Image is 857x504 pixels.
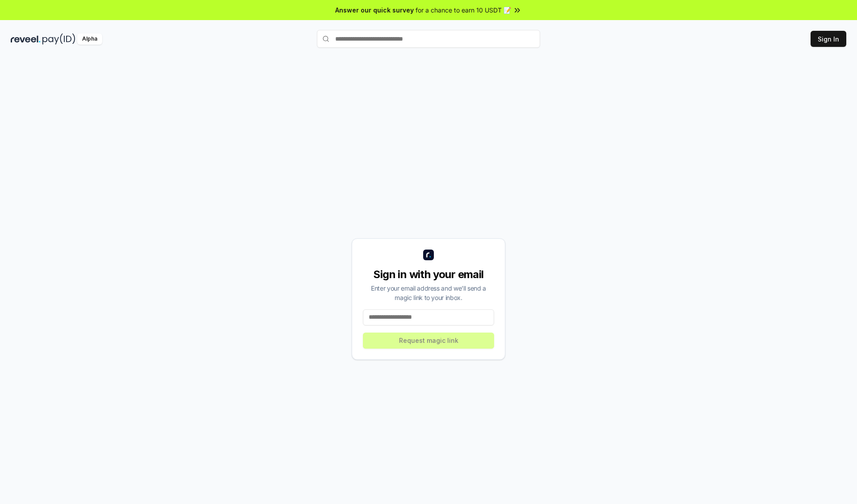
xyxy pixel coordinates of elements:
img: pay_id [42,33,75,45]
span: Answer our quick survey [335,5,414,15]
span: for a chance to earn 10 USDT 📝 [416,5,511,15]
img: logo_small [423,250,434,260]
div: Sign in with your email [363,267,494,282]
div: Enter your email address and we’ll send a magic link to your inbox. [363,283,494,302]
div: Alpha [77,33,102,45]
button: Sign In [811,31,846,47]
img: reveel_dark [11,33,41,45]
